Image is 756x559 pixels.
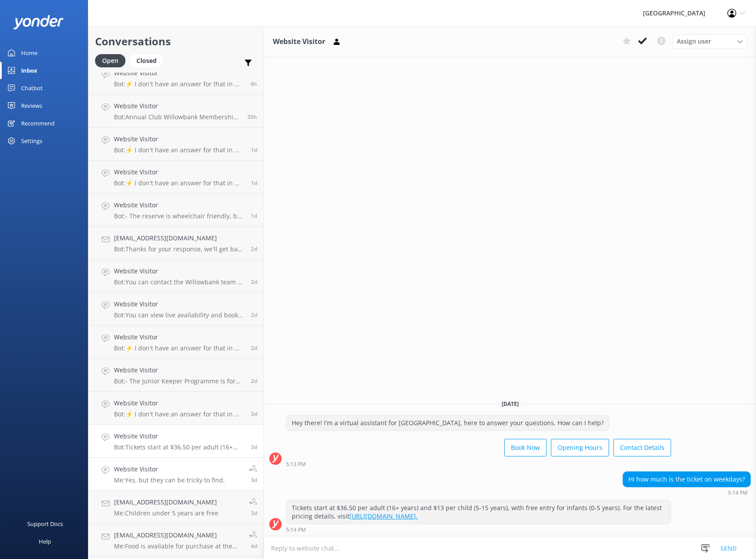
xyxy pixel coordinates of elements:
[27,515,63,533] div: Support Docs
[21,62,37,79] div: Inbox
[251,476,257,484] span: Sep 25 2025 04:16pm (UTC +13:00) Pacific/Auckland
[286,462,306,467] strong: 5:13 PM
[114,509,218,517] p: Me: Children under 5 years are free
[88,194,264,227] a: Website VisitorBot:- The reserve is wheelchair friendly, but it's recommended to bring a friend t...
[95,33,257,50] h2: Conversations
[114,476,225,484] p: Me: Yes, but they can be tricky to find.
[21,114,55,132] div: Recommend
[114,278,244,286] p: Bot: You can contact the Willowbank team at 03 359 6226, or by emailing [EMAIL_ADDRESS][DOMAIN_NA...
[251,542,257,550] span: Sep 25 2025 10:53am (UTC +13:00) Pacific/Auckland
[21,97,42,114] div: Reviews
[623,489,751,496] div: Sep 25 2025 05:14pm (UTC +13:00) Pacific/Auckland
[88,359,264,392] a: Website VisitorBot:- The Junior Keeper Programme is for kids aged [DEMOGRAPHIC_DATA], running fro...
[114,134,244,144] h4: Website Visitor
[273,36,325,48] h3: Website Visitor
[114,410,244,418] p: Bot: ⚡ I don't have an answer for that in my knowledge base. Please try and rephrase your questio...
[613,439,671,456] button: Contact Details
[114,245,244,253] p: Bot: Thanks for your response, we'll get back to you as soon as we can during opening hours.
[247,113,257,121] span: Sep 28 2025 04:25pm (UTC +13:00) Pacific/Auckland
[114,344,244,352] p: Bot: ⚡ I don't have an answer for that in my knowledge base. Please try and rephrase your questio...
[677,37,711,46] span: Assign user
[114,179,244,187] p: Bot: ⚡ I don't have an answer for that in my knowledge base. Please try and rephrase your questio...
[114,497,218,507] h4: [EMAIL_ADDRESS][DOMAIN_NAME]
[251,410,257,418] span: Sep 26 2025 07:31am (UTC +13:00) Pacific/Auckland
[496,400,524,408] span: [DATE]
[286,416,609,430] div: Hey there! I'm a virtual assistant for [GEOGRAPHIC_DATA], here to answer your questions. How can ...
[114,332,244,342] h4: Website Visitor
[251,245,257,253] span: Sep 27 2025 09:20am (UTC +13:00) Pacific/Auckland
[88,62,264,95] a: Website VisitorBot:⚡ I don't have an answer for that in my knowledge base. Please try and rephras...
[88,458,264,491] a: Website VisitorMe:Yes, but they can be tricky to find.3d
[286,527,306,533] strong: 5:14 PM
[88,128,264,161] a: Website VisitorBot:⚡ I don't have an answer for that in my knowledge base. Please try and rephras...
[114,266,244,276] h4: Website Visitor
[114,398,244,408] h4: Website Visitor
[130,54,163,67] div: Closed
[114,233,244,243] h4: [EMAIL_ADDRESS][DOMAIN_NAME]
[251,377,257,385] span: Sep 26 2025 01:10pm (UTC +13:00) Pacific/Auckland
[114,431,244,441] h4: Website Visitor
[114,146,244,154] p: Bot: ⚡ I don't have an answer for that in my knowledge base. Please try and rephrase your questio...
[88,260,264,293] a: Website VisitorBot:You can contact the Willowbank team at 03 359 6226, or by emailing [EMAIL_ADDR...
[251,344,257,352] span: Sep 26 2025 02:30pm (UTC +13:00) Pacific/Auckland
[114,113,241,121] p: Bot: Annual Club Willowbank Membership prices start from $28 per child, $82 per adult, and $185 p...
[251,311,257,319] span: Sep 26 2025 02:51pm (UTC +13:00) Pacific/Auckland
[88,227,264,260] a: [EMAIL_ADDRESS][DOMAIN_NAME]Bot:Thanks for your response, we'll get back to you as soon as we can...
[88,392,264,425] a: Website VisitorBot:⚡ I don't have an answer for that in my knowledge base. Please try and rephras...
[114,299,244,309] h4: Website Visitor
[114,443,244,451] p: Bot: Tickets start at $36.50 per adult (16+ years) and $13 per child (5-15 years), with free entr...
[95,54,125,67] div: Open
[88,293,264,326] a: Website VisitorBot:You can view live availability and book your tickets online at [URL][DOMAIN_NA...
[114,464,225,474] h4: Website Visitor
[21,79,43,97] div: Chatbot
[250,80,257,88] span: Sep 29 2025 08:36am (UTC +13:00) Pacific/Auckland
[88,425,264,458] a: Website VisitorBot:Tickets start at $36.50 per adult (16+ years) and $13 per child (5-15 years), ...
[88,524,264,557] a: [EMAIL_ADDRESS][DOMAIN_NAME]Me:Food is available for purchase at the entrance, and you can feed m...
[21,132,42,150] div: Settings
[114,212,244,220] p: Bot: - The reserve is wheelchair friendly, but it's recommended to bring a friend to assist with ...
[114,311,244,319] p: Bot: You can view live availability and book your tickets online at [URL][DOMAIN_NAME]. Tickets c...
[286,461,671,467] div: Sep 25 2025 05:13pm (UTC +13:00) Pacific/Auckland
[21,44,37,62] div: Home
[251,179,257,187] span: Sep 28 2025 08:45am (UTC +13:00) Pacific/Auckland
[39,533,51,550] div: Help
[551,439,609,456] button: Opening Hours
[114,542,242,550] p: Me: Food is available for purchase at the entrance, and you can feed most of our farmyard animals.
[88,95,264,128] a: Website VisitorBot:Annual Club Willowbank Membership prices start from $28 per child, $82 per adu...
[130,55,168,65] a: Closed
[88,326,264,359] a: Website VisitorBot:⚡ I don't have an answer for that in my knowledge base. Please try and rephras...
[623,472,750,487] div: Hi how much is the ticket on weekdays?
[349,512,418,520] a: [URL][DOMAIN_NAME].
[114,200,244,210] h4: Website Visitor
[504,439,547,456] button: Book Now
[114,365,244,375] h4: Website Visitor
[114,377,244,385] p: Bot: - The Junior Keeper Programme is for kids aged [DEMOGRAPHIC_DATA], running from 10:30 AM to ...
[114,68,244,78] h4: Website Visitor
[114,101,241,111] h4: Website Visitor
[88,161,264,194] a: Website VisitorBot:⚡ I don't have an answer for that in my knowledge base. Please try and rephras...
[251,509,257,517] span: Sep 25 2025 01:08pm (UTC +13:00) Pacific/Auckland
[728,490,748,496] strong: 5:14 PM
[286,500,671,524] div: Tickets start at $36.50 per adult (16+ years) and $13 per child (5-15 years), with free entry for...
[286,526,671,533] div: Sep 25 2025 05:14pm (UTC +13:00) Pacific/Auckland
[251,278,257,286] span: Sep 26 2025 06:19pm (UTC +13:00) Pacific/Auckland
[95,55,130,65] a: Open
[114,167,244,177] h4: Website Visitor
[251,146,257,154] span: Sep 28 2025 09:53am (UTC +13:00) Pacific/Auckland
[251,212,257,220] span: Sep 28 2025 05:41am (UTC +13:00) Pacific/Auckland
[88,491,264,524] a: [EMAIL_ADDRESS][DOMAIN_NAME]Me:Children under 5 years are free3d
[251,443,257,451] span: Sep 25 2025 05:14pm (UTC +13:00) Pacific/Auckland
[114,80,244,88] p: Bot: ⚡ I don't have an answer for that in my knowledge base. Please try and rephrase your questio...
[672,34,747,48] div: Assign User
[114,530,242,540] h4: [EMAIL_ADDRESS][DOMAIN_NAME]
[13,15,64,29] img: yonder-white-logo.png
